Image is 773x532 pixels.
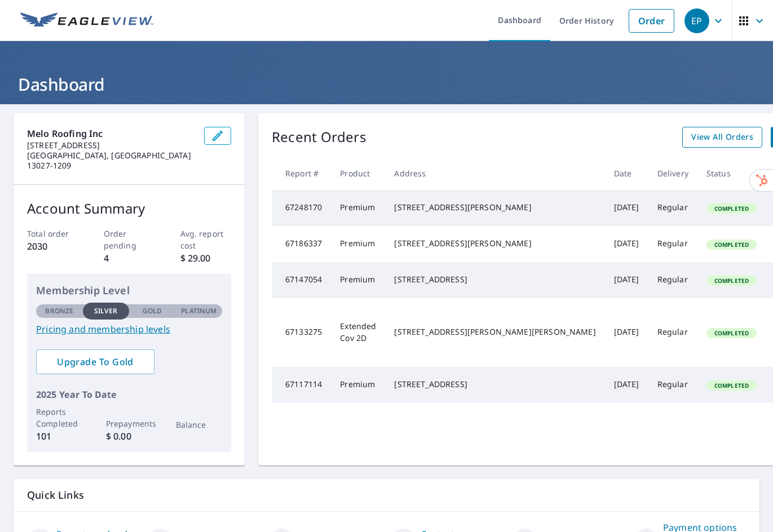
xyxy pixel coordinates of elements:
[708,382,756,389] span: Completed
[648,226,697,262] td: Regular
[394,238,595,249] div: [STREET_ADDRESS][PERSON_NAME]
[14,73,759,96] h1: Dashboard
[272,127,366,148] p: Recent Orders
[682,127,762,148] a: View All Orders
[104,251,155,265] p: 4
[176,419,223,431] p: Balance
[648,157,697,190] th: Delivery
[94,306,118,316] p: Silver
[27,228,78,240] p: Total order
[181,306,217,316] p: Platinum
[27,127,195,140] p: Melo Roofing inc
[648,298,697,367] td: Regular
[684,8,709,33] div: EP
[648,262,697,298] td: Regular
[36,429,83,443] p: 101
[385,157,604,190] th: Address
[605,157,648,190] th: Date
[394,274,595,285] div: [STREET_ADDRESS]
[394,326,595,338] div: [STREET_ADDRESS][PERSON_NAME][PERSON_NAME]
[36,322,222,336] a: Pricing and membership levels
[605,298,648,367] td: [DATE]
[331,157,385,190] th: Product
[331,262,385,298] td: Premium
[45,306,73,316] p: Bronze
[648,367,697,403] td: Regular
[394,379,595,390] div: [STREET_ADDRESS]
[605,190,648,226] td: [DATE]
[697,157,766,190] th: Status
[331,190,385,226] td: Premium
[629,9,674,33] a: Order
[45,356,145,368] span: Upgrade To Gold
[272,157,331,190] th: Report #
[331,298,385,367] td: Extended Cov 2D
[104,228,155,251] p: Order pending
[20,12,153,29] img: EV Logo
[106,418,153,429] p: Prepayments
[605,226,648,262] td: [DATE]
[708,241,756,249] span: Completed
[272,226,331,262] td: 67186337
[708,329,756,337] span: Completed
[272,190,331,226] td: 67248170
[27,150,195,171] p: [GEOGRAPHIC_DATA], [GEOGRAPHIC_DATA] 13027-1209
[27,240,78,253] p: 2030
[27,198,231,219] p: Account Summary
[36,388,222,401] p: 2025 Year To Date
[272,298,331,367] td: 67133275
[36,349,154,374] a: Upgrade To Gold
[331,367,385,403] td: Premium
[143,306,162,316] p: Gold
[648,190,697,226] td: Regular
[36,406,83,429] p: Reports Completed
[272,262,331,298] td: 67147054
[27,140,195,150] p: [STREET_ADDRESS]
[331,226,385,262] td: Premium
[180,228,232,251] p: Avg. report cost
[106,429,153,443] p: $ 0.00
[708,277,756,285] span: Completed
[691,130,753,144] span: View All Orders
[605,367,648,403] td: [DATE]
[708,205,756,212] span: Completed
[272,367,331,403] td: 67117114
[180,251,232,265] p: $ 29.00
[36,283,222,298] p: Membership Level
[394,202,595,213] div: [STREET_ADDRESS][PERSON_NAME]
[605,262,648,298] td: [DATE]
[27,488,746,502] p: Quick Links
